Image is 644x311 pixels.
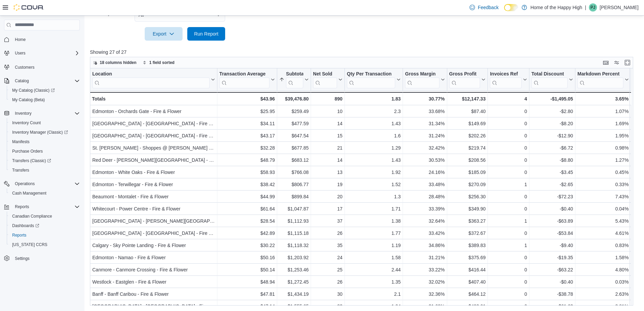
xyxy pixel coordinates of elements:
div: -$6.72 [531,144,573,152]
div: Subtotal [286,71,303,77]
button: 18 columns hidden [90,59,139,67]
div: $43.17 [219,132,275,140]
button: Purchase Orders [7,147,82,156]
div: Parker Jones-Maclean [589,3,597,12]
div: 1.43 [347,156,401,164]
div: Subtotal [286,71,303,88]
div: $806.77 [279,180,309,188]
div: $372.67 [449,229,486,237]
div: 1.83 [347,95,401,103]
div: 1 [490,180,527,188]
div: $38.42 [219,180,275,188]
div: Gross Margin [405,71,439,77]
div: 0.98% [577,144,628,152]
div: 1.35 [347,278,401,286]
div: Edmonton - Orchards Gate - Fire & Flower [92,107,215,115]
span: 1 field sorted [149,60,175,65]
div: $47.81 [219,290,275,298]
div: -$53.84 [531,229,573,237]
a: My Catalog (Classic) [9,86,57,94]
span: Customers [15,65,34,70]
span: Inventory Count [9,119,80,127]
div: Gross Margin [405,71,439,88]
div: $375.69 [449,253,486,262]
div: $1,203.92 [279,253,309,262]
span: My Catalog (Classic) [9,86,80,94]
div: 32.42% [405,144,445,152]
a: Home [12,36,28,44]
div: 1.69% [577,119,628,128]
a: Inventory Manager (Classic) [7,128,82,137]
div: 1.58% [577,253,628,262]
a: Inventory Count [9,119,44,127]
div: $42.89 [219,229,275,237]
div: Red Deer - [PERSON_NAME][GEOGRAPHIC_DATA] - Fire & Flower [92,156,215,164]
div: 28.48% [405,193,445,201]
a: Customers [12,63,37,71]
div: -$9.40 [531,241,573,249]
div: 1 [490,241,527,249]
div: 0 [490,144,527,152]
span: 18 columns hidden [100,60,137,65]
div: 4.80% [577,266,628,274]
span: Run Report [194,30,218,37]
button: Operations [12,180,38,188]
div: 1.29 [347,144,401,152]
span: Transfers (Classic) [9,157,80,165]
a: Manifests [9,138,32,146]
div: 24 [313,253,342,262]
div: 4.61% [577,229,628,237]
span: Reports [12,203,80,211]
div: 1.92 [347,168,401,176]
button: Gross Profit [449,71,486,88]
div: Invoices Ref [490,71,521,88]
span: Inventory [12,109,80,117]
div: -$63.22 [531,266,573,274]
span: Home [15,37,26,42]
div: $61.64 [219,205,275,213]
div: 35 [313,241,342,249]
div: $1,047.87 [279,205,309,213]
div: 0.04% [577,205,628,213]
div: $683.12 [279,156,309,164]
div: 25 [313,266,342,274]
span: Users [15,50,25,56]
div: 37 [313,217,342,225]
button: Catalog [12,77,31,85]
span: My Catalog (Classic) [12,88,55,93]
div: Edmonton - Namao - Fire & Flower [92,253,215,262]
div: 0 [490,119,527,128]
div: 14 [313,156,342,164]
span: PJ [591,3,595,12]
div: 14 [313,119,342,128]
span: Cash Management [12,191,46,196]
div: 19 [313,180,342,188]
div: -$1,495.05 [531,95,573,103]
div: $12,147.33 [449,95,486,103]
span: Inventory Manager (Classic) [12,130,68,135]
div: Beaumont - Montalet - Fire & Flower [92,193,215,201]
div: Markdown Percent [577,71,623,88]
span: Transfers (Classic) [12,158,51,163]
button: Operations [1,179,82,188]
div: $1,272.45 [279,278,309,286]
button: [US_STATE] CCRS [7,240,82,249]
div: 21 [313,144,342,152]
span: Manifests [12,139,29,145]
div: 1.71 [347,205,401,213]
button: Export [145,27,183,41]
div: 31.21% [405,253,445,262]
div: $1,115.18 [279,229,309,237]
div: Location [92,71,210,88]
div: Net Sold [313,71,337,88]
span: Inventory Count [12,120,41,126]
div: 34.86% [405,241,445,249]
div: [GEOGRAPHIC_DATA] - [GEOGRAPHIC_DATA] - Fire & Flower [92,132,215,140]
p: Showing 27 of 27 [90,49,639,55]
div: 33.22% [405,266,445,274]
div: 1.58 [347,253,401,262]
a: Dashboards [7,221,82,230]
span: Manifests [9,138,80,146]
a: Transfers [9,166,32,174]
a: Settings [12,254,32,263]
